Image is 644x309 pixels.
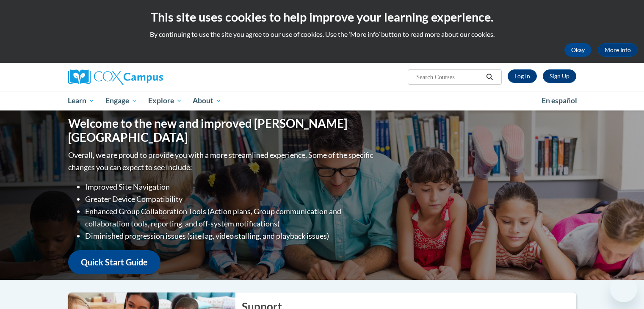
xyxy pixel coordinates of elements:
a: Learn [63,91,100,110]
a: More Info [598,43,638,57]
p: Overall, we are proud to provide you with a more streamlined experience. Some of the specific cha... [68,149,375,174]
li: Greater Device Compatibility [85,193,375,205]
a: Explore [143,91,188,110]
span: Learn [68,96,94,106]
button: Search [483,72,496,82]
a: Quick Start Guide [68,250,160,274]
a: Log In [508,69,537,83]
img: Cox Campus [68,69,163,85]
button: Okay [564,43,591,57]
h2: This site uses cookies to help improve your learning experience. [6,8,638,25]
a: About [187,91,227,110]
li: Diminished progression issues (site lag, video stalling, and playback issues) [85,230,375,242]
a: Register [543,69,576,83]
li: Improved Site Navigation [85,181,375,193]
h1: Welcome to the new and improved [PERSON_NAME][GEOGRAPHIC_DATA] [68,116,375,145]
span: Explore [148,96,182,106]
p: By continuing to use the site you agree to our use of cookies. Use the ‘More info’ button to read... [6,30,638,39]
a: Cox Campus [68,69,229,85]
iframe: Button to launch messaging window [610,275,637,302]
a: Engage [100,91,143,110]
li: Enhanced Group Collaboration Tools (Action plans, Group communication and collaboration tools, re... [85,205,375,230]
input: Search Courses [415,72,483,82]
span: En español [542,96,577,105]
a: En español [536,92,583,110]
span: About [193,96,221,106]
div: Main menu [55,91,589,110]
span: Engage [105,96,137,106]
